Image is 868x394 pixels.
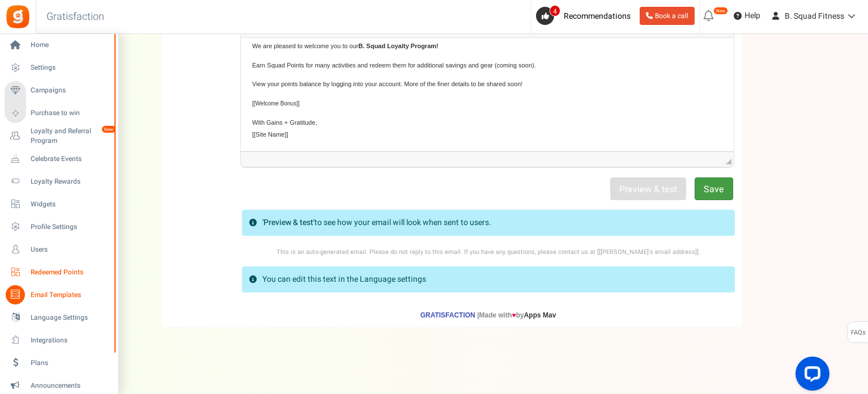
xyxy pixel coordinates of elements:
span: 4 [550,5,560,16]
span: Home [31,40,110,50]
a: Widgets [5,194,113,214]
a: Purchase to win [5,104,113,123]
span: Loyalty and Referral Program [31,126,113,146]
a: Language Settings [5,308,113,327]
strong: 'Preview & test' [262,217,314,228]
span: Resize [726,159,731,164]
a: Users [5,240,113,259]
b: ! [195,5,198,11]
img: Gratisfaction [5,4,31,29]
em: New [101,125,116,133]
span: Widgets [31,200,110,209]
a: Settings [5,58,113,78]
a: Gratisfaction [420,311,475,319]
span: Announcements [31,381,110,391]
span: Earn Squad Points for many activities and redeem them for additional savings and gear (coming soon). [11,24,295,31]
span: Site Name placeholder widget [11,92,48,102]
img: Click and drag to move [11,54,20,62]
span: We are pleased to welcome you to our [11,5,198,11]
span: Purchase to win [31,108,110,118]
a: Email Templates [5,285,113,304]
a: Book a call [640,7,695,25]
span: Settings [31,63,110,73]
span: Recommendations [564,10,631,22]
span: Celebrate Events [31,154,110,164]
h3: Gratisfaction [34,6,117,28]
a: Redeemed Points [5,262,113,282]
a: Integrations [5,331,113,350]
button: Save [695,177,733,200]
i: ♥ [512,311,516,318]
span: Help [742,10,760,22]
a: Campaigns [5,81,113,100]
em: New [713,7,728,15]
span: Campaigns [31,86,110,95]
strong: B. Squad Loyalty Program [118,5,196,11]
a: 4 Recommendations [536,7,635,25]
span: Language Settings [31,313,110,323]
span: FAQs [850,322,866,344]
span: Redeemed Points [31,268,110,277]
a: Profile Settings [5,217,113,236]
span: Profile Settings [31,222,110,232]
a: Apps Mav [524,311,556,319]
span: [[Site Name]] [11,93,48,100]
a: Loyalty and Referral Program New [5,126,113,146]
a: Celebrate Events [5,149,113,168]
iframe: Editor, email_editor [241,38,734,151]
a: Help [729,7,765,25]
p: to see how your email will look when sent to users. [262,217,491,228]
span: View your points balance by logging into your account. More of the finer details to be shared soon! [11,43,282,49]
span: Email Templates [31,290,110,300]
p: You can edit this text in the Language settings [262,274,426,285]
span: Loyalty Rewards [31,177,110,187]
span: Integrations [31,336,110,345]
span: With Gains + Gratitude, [11,81,76,100]
small: This is an auto-generated email. Please do not reply to this email. If you have any questions, pl... [276,248,700,256]
p: Made with by [242,304,735,327]
span: Users [31,245,110,255]
span: Plans [31,358,110,368]
a: Loyalty Rewards [5,172,113,191]
span: Welcome Bonus placeholder widget [11,61,59,70]
span: B. Squad Fitness [785,10,844,22]
a: Home [5,36,113,55]
span: [[Welcome Bonus]] [11,62,59,69]
span: | [477,311,479,319]
a: Plans [5,353,113,372]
